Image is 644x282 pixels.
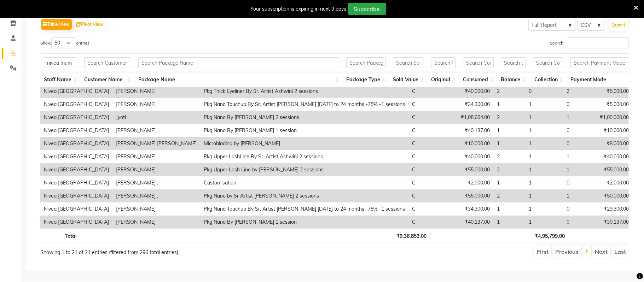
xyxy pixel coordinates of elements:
td: ₹2,000.00 [595,176,632,189]
td: 1 [525,216,563,229]
input: Search: [567,37,629,48]
td: [PERSON_NAME] . [112,163,200,176]
td: 0 [563,176,595,189]
td: ₹34,300.00 [455,98,493,111]
td: Customisation [200,176,408,189]
td: [PERSON_NAME] [112,85,200,98]
th: Consumed: activate to sort column ascending [459,72,497,87]
td: ₹1,00,000.00 [595,111,632,124]
th: Collection: activate to sort column ascending [529,72,567,87]
td: Nivea [GEOGRAPHIC_DATA] [40,202,112,216]
td: Pkg Nano By [PERSON_NAME] 1 session [200,216,408,229]
td: ₹8,000.00 [595,137,632,150]
input: Search Staff Name [44,57,77,68]
td: 1 [493,124,525,137]
td: Nivea [GEOGRAPHIC_DATA] [40,189,112,202]
td: ₹5,000.00 [595,85,632,98]
td: Pkg Nano by Sr Artist [PERSON_NAME] 2 sessions [200,189,408,202]
button: Subscribe [348,3,386,15]
td: Nivea [GEOGRAPHIC_DATA] [40,216,112,229]
td: 1 [563,111,595,124]
td: ₹40,137.00 [455,124,493,137]
td: 1 [493,98,525,111]
th: Balance: activate to sort column ascending [497,72,529,87]
td: Nivea [GEOGRAPHIC_DATA] [40,163,112,176]
div: Showing 1 to 21 of 21 entries (filtered from 296 total entries) [40,245,279,256]
td: C [408,189,455,202]
td: ₹10,000.00 [595,124,632,137]
td: [PERSON_NAME] [PERSON_NAME] [112,137,200,150]
th: Sold Value: activate to sort column ascending [389,72,428,87]
td: 1 [563,163,595,176]
td: [PERSON_NAME] . [112,176,200,189]
input: Search Consumed [463,57,494,68]
th: Payment Mode: activate to sort column ascending [567,72,640,87]
td: 0 [563,216,595,229]
td: ₹34,300.00 [455,202,493,216]
td: 1 [493,137,525,150]
th: Total [40,229,80,242]
td: 2 [493,163,525,176]
td: C [408,176,455,189]
td: Pkg Nano Touchup By Sr. Artist [PERSON_NAME] [DATE] to 24 months -75% -1 sessions [200,98,408,111]
td: Nivea [GEOGRAPHIC_DATA] [40,137,112,150]
input: Search Payment Mode [570,57,636,68]
td: 1 [525,111,563,124]
td: 2 [493,150,525,163]
td: C [408,216,455,229]
td: [PERSON_NAME] [112,216,200,229]
td: Pkg Upper LashLine By Sr. Artist Ashwini 2 sessions [200,150,408,163]
td: [PERSON_NAME] . [112,189,200,202]
td: 1 [493,216,525,229]
select: Showentries [51,37,76,48]
button: Export [609,19,628,31]
a: 1 [585,248,588,255]
td: [PERSON_NAME] [112,202,200,216]
td: 2 [563,85,595,98]
td: [PERSON_NAME] [112,150,200,163]
td: Pkg Nano By [PERSON_NAME] 1 session [200,124,408,137]
td: 1 [563,189,595,202]
td: 1 [493,202,525,216]
td: 2 [493,189,525,202]
td: ₹40,137.00 [455,216,493,229]
td: 0 [563,137,595,150]
th: Package Name: activate to sort column ascending [135,72,343,87]
td: Pkg Thick Eyeliner By Sr. Artist Ashwini 2 sessions [200,85,408,98]
td: 1 [525,124,563,137]
td: Nivea [GEOGRAPHIC_DATA] [40,98,112,111]
td: 1 [525,150,563,163]
td: ₹40,000.00 [455,150,493,163]
td: [PERSON_NAME] [112,98,200,111]
td: Microblading by [PERSON_NAME] [200,137,408,150]
td: Pkg Nano By [PERSON_NAME] 2 sessions [200,111,408,124]
td: ₹30,137.00 [595,216,632,229]
th: Customer Name: activate to sort column ascending [81,72,135,87]
td: C [408,137,455,150]
input: Search Package Name [138,57,339,68]
td: C [408,124,455,137]
td: Pkg Upper Lash Line by [PERSON_NAME] 2 sessions [200,163,408,176]
td: ₹29,300.00 [595,202,632,216]
th: ₹4,95,799.00 [531,229,569,242]
td: Nivea [GEOGRAPHIC_DATA] [40,150,112,163]
td: Nivea [GEOGRAPHIC_DATA] [40,85,112,98]
td: 0 [563,124,595,137]
td: 2 [493,85,525,98]
td: 1 [493,176,525,189]
td: 0 [563,98,595,111]
input: Search Package Type [346,57,386,68]
td: ₹55,000.00 [455,189,493,202]
td: ₹55,000.00 [595,163,632,176]
button: Table View [41,19,72,30]
td: 1 [525,176,563,189]
td: Pkg Nano Touchup By Sr. Artist [PERSON_NAME] [DATE] to 24 months -75% -1 sessions [200,202,408,216]
td: ₹50,000.00 [595,189,632,202]
td: ₹10,000.00 [455,137,493,150]
label: Search: [550,37,629,48]
th: Staff Name: activate to sort column ascending [40,72,81,87]
td: Nivea [GEOGRAPHIC_DATA] [40,176,112,189]
td: C [408,111,455,124]
td: ₹5,000.00 [595,98,632,111]
td: [PERSON_NAME] [112,124,200,137]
